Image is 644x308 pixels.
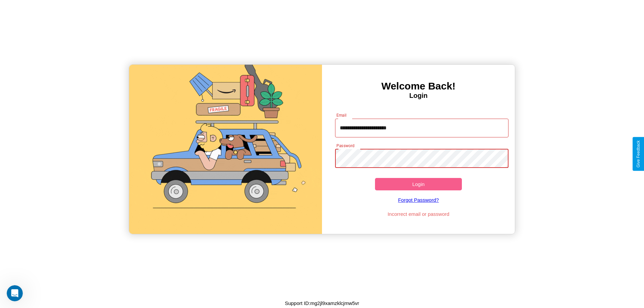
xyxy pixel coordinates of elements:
img: gif [129,65,322,234]
iframe: Intercom live chat [7,285,23,301]
a: Forgot Password? [332,190,505,209]
label: Email [336,112,347,118]
p: Incorrect email or password [332,209,505,219]
div: Give Feedback [636,140,641,168]
p: Support ID: mg2jl9xamzklcjmw5vr [285,299,359,308]
h3: Welcome Back! [322,80,515,92]
h4: Login [322,92,515,100]
label: Password [336,143,354,148]
button: Login [375,178,462,190]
